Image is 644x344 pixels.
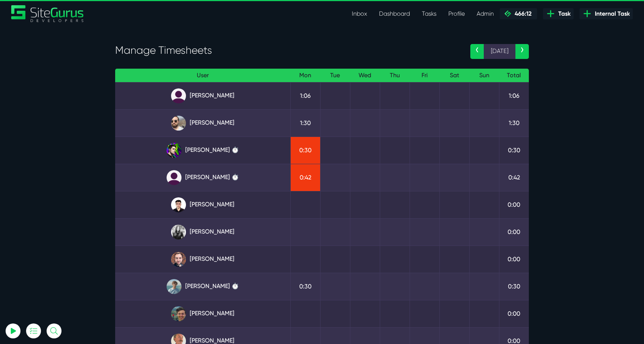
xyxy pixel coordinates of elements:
span: [DATE] [484,44,515,59]
a: Task [543,8,574,19]
a: [PERSON_NAME] ⏱️ [121,143,284,158]
th: Thu [380,69,410,82]
td: 0:30 [290,273,320,300]
td: 0:30 [290,137,320,164]
img: Sitegurus Logo [11,5,84,22]
th: Total [499,69,529,82]
img: rxuxidhawjjb44sgel4e.png [167,143,181,158]
th: User [115,69,290,82]
td: 0:00 [499,300,529,327]
img: esb8jb8dmrsykbqurfoz.jpg [171,306,186,321]
img: tfogtqcjwjterk6idyiu.jpg [171,252,186,267]
td: 0:00 [499,246,529,273]
th: Fri [410,69,439,82]
a: [PERSON_NAME] [121,306,284,321]
td: 1:06 [290,82,320,109]
a: [PERSON_NAME] [121,116,284,131]
img: xv1kmavyemxtguplm5ir.png [171,197,186,212]
th: Tue [320,69,350,82]
a: › [515,44,529,59]
a: Internal Task [580,8,633,19]
a: [PERSON_NAME] ⏱️ [121,170,284,185]
td: 1:06 [499,82,529,109]
a: [PERSON_NAME] [121,252,284,267]
td: 0:42 [290,164,320,191]
span: Internal Task [592,9,630,18]
a: ‹ [470,44,484,59]
a: 466:12 [500,8,537,19]
img: ublsy46zpoyz6muduycb.jpg [171,116,186,131]
th: Wed [350,69,380,82]
a: Dashboard [373,6,416,21]
th: Mon [290,69,320,82]
th: Sat [439,69,469,82]
a: Inbox [346,6,373,21]
img: default_qrqg0b.png [171,88,186,103]
a: [PERSON_NAME] [121,225,284,240]
td: 0:00 [499,191,529,218]
th: Sun [469,69,499,82]
a: Tasks [416,6,442,21]
span: 466:12 [512,10,531,17]
span: Task [555,9,571,18]
a: [PERSON_NAME] ⏱️ [121,279,284,294]
td: 0:30 [499,273,529,300]
td: 1:30 [290,109,320,137]
a: Admin [471,6,500,21]
h3: Manage Timesheets [115,44,459,57]
td: 0:30 [499,137,529,164]
a: Profile [442,6,471,21]
a: SiteGurus [11,5,84,22]
img: default_qrqg0b.png [167,170,181,185]
img: rgqpcqpgtbr9fmz9rxmm.jpg [171,225,186,240]
a: [PERSON_NAME] [121,197,284,212]
td: 0:42 [499,164,529,191]
img: tkl4csrki1nqjgf0pb1z.png [167,279,181,294]
td: 0:00 [499,218,529,246]
a: [PERSON_NAME] [121,88,284,103]
td: 1:30 [499,109,529,137]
